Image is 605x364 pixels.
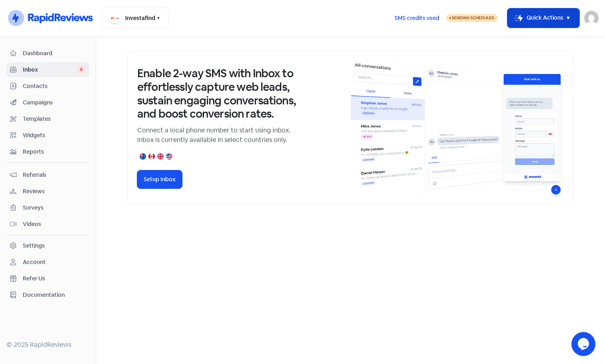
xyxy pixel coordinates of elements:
a: Campaigns [6,95,89,110]
span: Videos [23,220,86,228]
img: australia.png [140,153,146,160]
div: © 2025 RapidReviews [6,340,89,350]
span: Reviews [23,187,86,196]
span: 0 [77,66,86,74]
span: Dashboard [23,49,86,58]
img: united-kingdom.png [157,153,164,160]
a: Reviews [6,184,89,199]
span: Documentation [23,291,86,299]
img: united-states.png [166,153,172,160]
span: Referrals [23,171,86,179]
a: Videos [6,217,89,232]
a: Reports [6,144,89,159]
span: Widgets [23,131,86,140]
a: Referrals [6,168,89,182]
a: Surveys [6,200,89,215]
img: inbox-default-image-2.png [351,58,564,198]
span: Reports [23,148,86,156]
span: Refer Us [23,274,86,283]
div: Settings [23,242,45,250]
a: Contacts [6,79,89,94]
a: Sending Scheduled [446,13,498,23]
button: Investafind [102,7,168,29]
button: Quick Actions [507,8,579,28]
p: Connect a local phone number to start using inbox. Inbox is currently available in select countri... [137,126,297,145]
div: Account [23,258,46,266]
span: SMS credits used [395,14,439,22]
span: Surveys [23,204,86,212]
span: Sending Scheduled [452,15,495,20]
iframe: chat widget [571,332,597,356]
a: Refer Us [6,271,89,286]
button: Setup Inbox [137,170,182,188]
a: Templates [6,112,89,126]
img: canada.png [148,153,155,160]
a: Inbox 0 [6,62,89,77]
a: SMS credits used [388,13,446,22]
span: Campaigns [23,98,86,107]
a: Account [6,255,89,270]
img: User [584,11,599,25]
h3: Enable 2-way SMS with Inbox to effortlessly capture web leads, sustain engaging conversations, an... [137,67,297,120]
span: Contacts [23,82,86,90]
a: Documentation [6,288,89,302]
a: Settings [6,238,89,253]
span: Templates [23,115,86,123]
a: Widgets [6,128,89,143]
a: Dashboard [6,46,89,61]
span: Inbox [23,66,77,74]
